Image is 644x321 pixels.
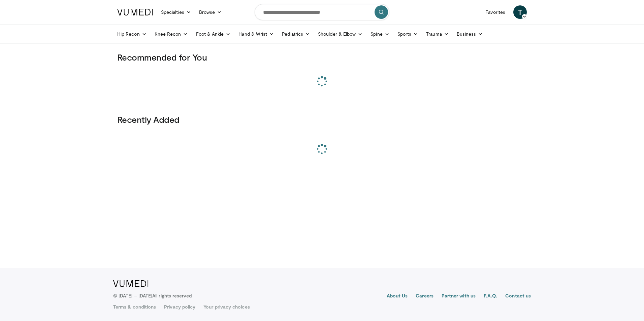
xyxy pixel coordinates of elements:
[366,27,393,41] a: Spine
[505,292,531,300] a: Contact us
[453,27,487,41] a: Business
[113,292,192,299] p: © [DATE] – [DATE]
[195,5,226,19] a: Browse
[442,292,476,300] a: Partner with us
[393,27,422,41] a: Sports
[164,304,195,310] a: Privacy policy
[113,27,151,41] a: Hip Recon
[117,52,527,63] h3: Recommended for You
[416,292,433,300] a: Careers
[481,5,509,19] a: Favorites
[151,27,192,41] a: Knee Recon
[113,280,149,287] img: VuMedi Logo
[152,293,192,298] span: All rights reserved
[157,5,195,19] a: Specialties
[422,27,453,41] a: Trauma
[255,4,389,20] input: Search topics, interventions
[513,5,527,19] a: T
[113,304,156,310] a: Terms & conditions
[314,27,366,41] a: Shoulder & Elbow
[192,27,235,41] a: Foot & Ankle
[278,27,314,41] a: Pediatrics
[203,304,250,310] a: Your privacy choices
[117,9,153,15] img: VuMedi Logo
[234,27,278,41] a: Hand & Wrist
[117,114,527,125] h3: Recently Added
[484,292,497,300] a: F.A.Q.
[387,292,408,300] a: About Us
